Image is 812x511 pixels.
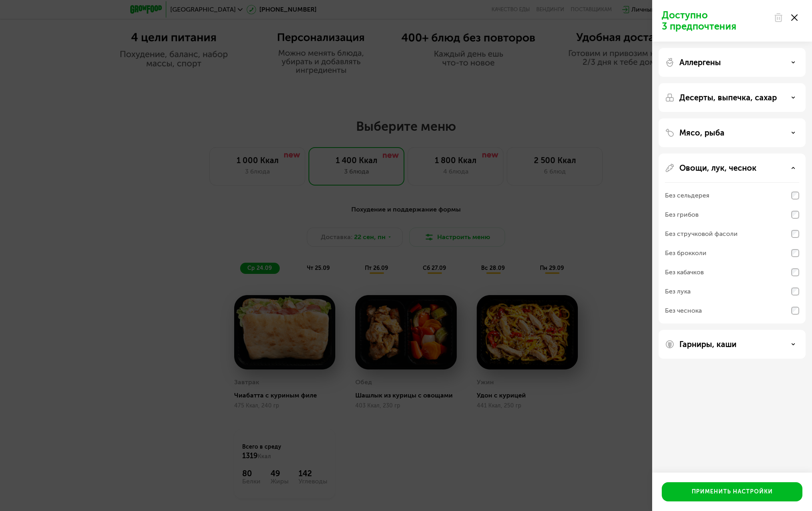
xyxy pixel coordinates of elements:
[665,229,738,239] div: Без стручковой фасоли
[679,163,756,173] p: Овощи, лук, чеснок
[665,248,707,258] div: Без брокколи
[679,128,724,138] p: Мясо, рыба
[665,287,691,296] div: Без лука
[679,93,777,102] p: Десерты, выпечка, сахар
[665,210,699,220] div: Без грибов
[679,339,736,349] p: Гарниры, каши
[662,482,802,501] button: Применить настройки
[679,58,721,67] p: Аллергены
[662,10,769,32] p: Доступно 3 предпочтения
[665,267,704,277] div: Без кабачков
[692,488,773,496] div: Применить настройки
[665,191,709,200] div: Без сельдерея
[665,306,702,315] div: Без чеснока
